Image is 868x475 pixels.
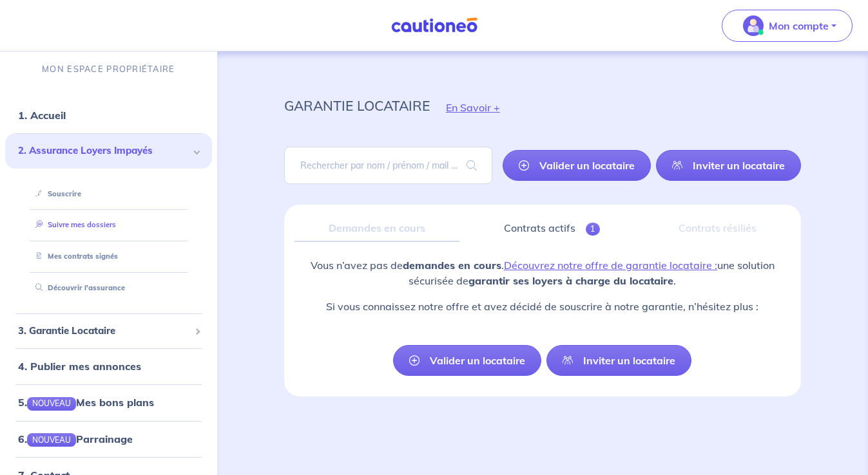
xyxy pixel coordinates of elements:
[21,214,197,236] div: Suivre mes dossiers
[451,147,492,183] span: search
[30,283,125,292] a: Découvrir l'assurance
[403,259,501,272] strong: demandes en cours
[656,150,801,181] a: Inviter un locataire
[30,220,116,229] a: Suivre mes dossiers
[504,259,717,272] a: Découvrez notre offre de garantie locataire :
[284,94,430,117] p: garantie locataire
[470,215,634,242] a: Contrats actifs1
[5,426,212,452] div: 6.NOUVEAUParrainage
[42,63,175,75] p: MON ESPACE PROPRIÉTAIRE
[769,18,829,33] p: Mon compte
[18,109,66,122] a: 1. Accueil
[21,183,197,205] div: Souscrire
[393,345,541,376] a: Valider un locataire
[18,144,189,158] span: 2. Assurance Loyers Impayés
[503,150,651,181] a: Valider un locataire
[586,223,601,236] span: 1
[5,319,212,344] div: 3. Garantie Locataire
[5,133,212,169] div: 2. Assurance Loyers Impayés
[30,189,81,198] a: Souscrire
[294,299,791,314] p: Si vous connaissez notre offre et avez décidé de souscrire à notre garantie, n’hésitez plus :
[18,396,154,409] a: 5.NOUVEAUMes bons plans
[294,257,791,288] p: Vous n’avez pas de . une solution sécurisée de .
[18,360,141,373] a: 4. Publier mes annonces
[722,10,853,42] button: illu_account_valid_menu.svgMon compte
[5,353,212,379] div: 4. Publier mes annonces
[468,274,673,287] strong: garantir ses loyers à charge du locataire
[546,345,691,376] a: Inviter un locataire
[21,246,197,267] div: Mes contrats signés
[5,389,212,415] div: 5.NOUVEAUMes bons plans
[430,89,516,126] button: En Savoir +
[18,433,133,445] a: 6.NOUVEAUParrainage
[5,102,212,128] div: 1. Accueil
[21,277,197,299] div: Découvrir l'assurance
[743,15,764,36] img: illu_account_valid_menu.svg
[18,324,189,339] span: 3. Garantie Locataire
[386,17,483,33] img: Cautioneo
[30,252,118,261] a: Mes contrats signés
[284,147,492,184] input: Rechercher par nom / prénom / mail du locataire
